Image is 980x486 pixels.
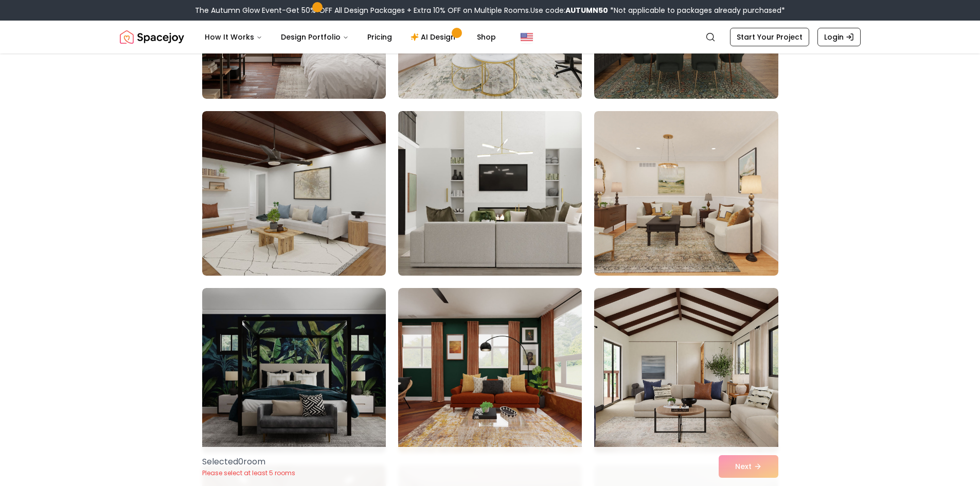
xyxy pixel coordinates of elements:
button: Design Portfolio [273,27,357,47]
a: Pricing [359,27,400,47]
b: AUTUMN50 [565,5,608,15]
img: Room room-5 [394,107,586,280]
img: United States [521,31,533,43]
p: Selected 0 room [202,456,295,468]
nav: Global [120,21,861,53]
a: AI Design [402,27,467,47]
img: Room room-9 [594,288,778,453]
button: How It Works [197,27,271,47]
span: *Not applicable to packages already purchased* [608,5,785,15]
img: Spacejoy Logo [120,27,184,47]
a: Shop [469,27,504,47]
img: Room room-7 [202,288,386,453]
img: Room room-4 [202,111,386,276]
a: Spacejoy [120,27,184,47]
div: The Autumn Glow Event-Get 50% OFF All Design Packages + Extra 10% OFF on Multiple Rooms. [195,5,785,15]
a: Start Your Project [730,28,809,46]
a: Login [817,28,861,46]
p: Please select at least 5 rooms [202,469,295,477]
span: Use code: [530,5,608,15]
img: Room room-6 [594,111,778,276]
nav: Main [197,27,504,47]
img: Room room-8 [398,288,582,453]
